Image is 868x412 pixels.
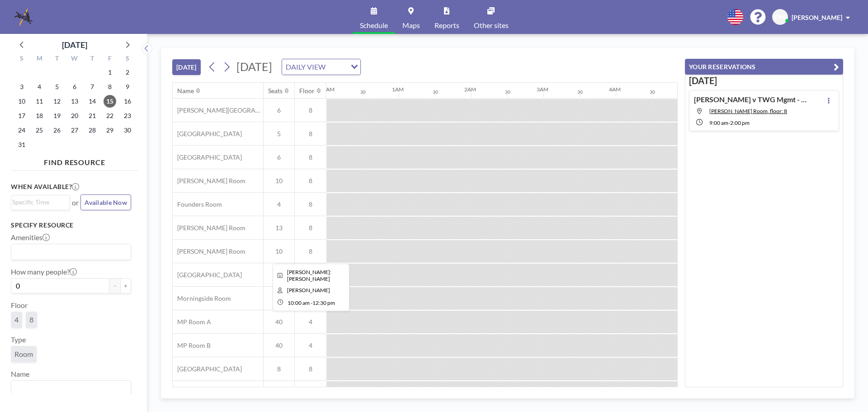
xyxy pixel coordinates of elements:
[68,109,81,122] span: Wednesday, August 20, 2025
[86,81,99,93] span: Thursday, August 7, 2025
[264,106,294,114] span: 6
[360,22,388,29] span: Schedule
[295,365,326,373] span: 8
[284,61,327,73] span: DAILY VIEW
[11,267,77,276] label: How many people?
[360,89,366,95] div: 30
[15,124,28,137] span: Sunday, August 24, 2025
[173,153,242,161] span: [GEOGRAPHIC_DATA]
[11,381,131,396] div: Search for option
[177,87,194,95] div: Name
[264,341,294,350] span: 40
[11,335,26,344] label: Type
[264,271,294,279] span: 8
[173,106,263,114] span: [PERSON_NAME][GEOGRAPHIC_DATA]
[312,299,335,306] span: 12:30 PM
[172,59,201,75] button: [DATE]
[66,53,84,65] div: W
[295,153,326,161] span: 8
[173,341,211,350] span: MP Room B
[537,86,548,93] div: 3AM
[282,59,360,75] div: Search for option
[173,294,231,303] span: Morningside Room
[792,14,842,21] span: [PERSON_NAME]
[295,247,326,256] span: 8
[14,315,19,324] span: 4
[288,299,310,306] span: 10:00 AM
[14,350,33,359] span: Room
[12,383,126,394] input: Search for option
[11,154,138,167] h4: FIND RESOURCE
[264,153,294,161] span: 6
[299,87,315,95] div: Floor
[173,247,245,256] span: [PERSON_NAME] Room
[173,130,242,138] span: [GEOGRAPHIC_DATA]
[104,109,116,122] span: Friday, August 22, 2025
[11,369,29,379] label: Name
[33,109,46,122] span: Monday, August 18, 2025
[402,22,420,29] span: Maps
[48,53,66,65] div: T
[577,89,583,95] div: 30
[13,53,31,65] div: S
[474,22,509,29] span: Other sites
[72,198,79,207] span: or
[51,81,63,93] span: Tuesday, August 5, 2025
[68,81,81,93] span: Wednesday, August 6, 2025
[86,124,99,137] span: Thursday, August 28, 2025
[650,89,655,95] div: 30
[728,119,730,126] span: -
[464,86,476,93] div: 2AM
[264,365,294,373] span: 8
[118,53,136,65] div: S
[11,244,131,260] div: Search for option
[15,109,28,122] span: Sunday, August 17, 2025
[264,177,294,185] span: 10
[609,86,621,93] div: 4AM
[68,124,81,137] span: Wednesday, August 27, 2025
[121,66,134,79] span: Saturday, August 2, 2025
[264,247,294,256] span: 10
[29,315,33,324] span: 8
[15,138,28,151] span: Sunday, August 31, 2025
[31,53,48,65] div: M
[83,53,101,65] div: T
[173,177,245,185] span: [PERSON_NAME] Room
[173,224,245,232] span: [PERSON_NAME] Room
[328,61,345,73] input: Search for option
[689,75,839,86] h3: [DATE]
[11,195,70,209] div: Search for option
[295,341,326,350] span: 4
[51,124,63,137] span: Tuesday, August 26, 2025
[320,86,335,93] div: 12AM
[236,60,272,73] span: [DATE]
[12,197,65,207] input: Search for option
[11,301,28,310] label: Floor
[264,130,294,138] span: 5
[173,271,242,279] span: [GEOGRAPHIC_DATA]
[15,81,28,93] span: Sunday, August 3, 2025
[173,200,222,208] span: Founders Room
[121,124,134,137] span: Saturday, August 30, 2025
[101,53,118,65] div: F
[295,318,326,326] span: 4
[109,278,120,294] button: -
[287,287,330,294] span: Chandler Daniel
[685,59,843,75] button: YOUR RESERVATIONS
[104,81,116,93] span: Friday, August 8, 2025
[80,194,131,210] button: Available Now
[33,81,46,93] span: Monday, August 4, 2025
[12,246,126,258] input: Search for option
[33,124,46,137] span: Monday, August 25, 2025
[68,95,81,108] span: Wednesday, August 13, 2025
[11,233,50,242] label: Amenities
[264,294,294,303] span: 6
[264,318,294,326] span: 40
[85,199,127,206] span: Available Now
[173,365,242,373] span: [GEOGRAPHIC_DATA]
[11,221,131,229] h3: Specify resource
[121,109,134,122] span: Saturday, August 23, 2025
[434,22,459,29] span: Reports
[264,224,294,232] span: 13
[33,95,46,108] span: Monday, August 11, 2025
